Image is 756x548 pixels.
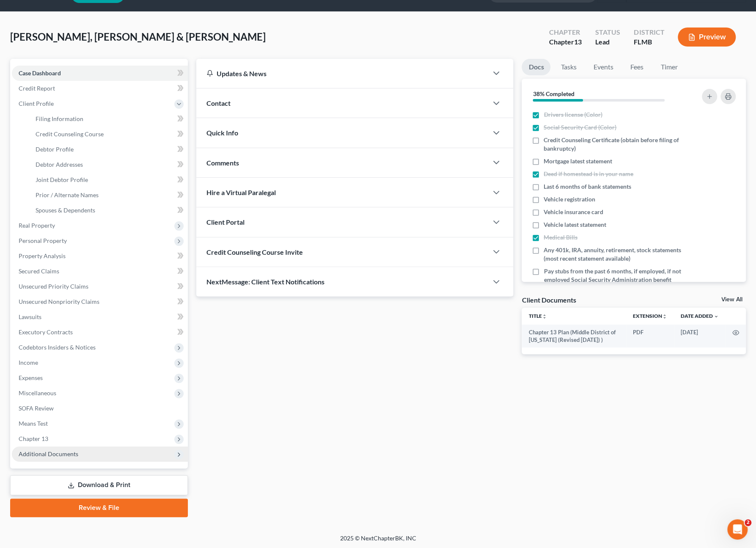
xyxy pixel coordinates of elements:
[542,314,547,319] i: unfold_more
[12,325,188,340] a: Executory Contracts
[12,279,188,294] a: Unsecured Priority Claims
[549,28,582,37] div: Chapter
[544,123,616,132] span: Social Security Card (Color)
[19,69,61,77] span: Case Dashboard
[19,252,66,259] span: Property Analysis
[36,161,83,168] span: Debtor Addresses
[19,389,56,397] span: Miscellaneous
[19,328,73,336] span: Executory Contracts
[19,359,38,366] span: Income
[29,203,188,218] a: Spouses & Dependents
[633,313,667,319] a: Extensionunfold_more
[36,130,104,138] span: Credit Counseling Course
[36,176,88,183] span: Joint Debtor Profile
[12,309,188,325] a: Lawsuits
[36,146,74,153] span: Debtor Profile
[206,99,231,107] span: Contact
[29,172,188,187] a: Joint Debtor Profile
[19,313,41,320] span: Lawsuits
[595,37,620,47] div: Lead
[544,208,603,216] span: Vehicle insurance card
[544,170,633,178] span: Deed if homestead is in your name
[674,325,726,348] td: [DATE]
[36,115,83,122] span: Filing Information
[10,498,188,517] a: Review & File
[727,519,748,540] iframe: Intercom live chat
[544,233,577,242] span: Medical Bills
[721,297,742,303] a: View All
[10,30,266,43] span: [PERSON_NAME], [PERSON_NAME] & [PERSON_NAME]
[544,267,682,292] span: Pay stubs from the past 6 months, if employed, if not employed Social Security Administration ben...
[19,100,54,107] span: Client Profile
[206,69,478,78] div: Updates & News
[533,90,574,97] strong: 38% Completed
[634,28,664,37] div: District
[544,246,682,263] span: Any 401k, IRA, annuity, retirement, stock statements (most recent statement available)
[12,81,188,96] a: Credit Report
[10,475,188,495] a: Download & Print
[623,59,650,75] a: Fees
[36,191,99,198] span: Prior / Alternate Names
[19,435,48,442] span: Chapter 13
[29,157,188,172] a: Debtor Addresses
[19,283,88,290] span: Unsecured Priority Claims
[36,207,95,214] span: Spouses & Dependents
[544,195,595,204] span: Vehicle registration
[528,313,547,319] a: Titleunfold_more
[634,37,664,47] div: FLMB
[19,85,55,92] span: Credit Report
[206,248,303,256] span: Credit Counseling Course Invite
[19,405,54,412] span: SOFA Review
[19,267,59,275] span: Secured Claims
[745,519,751,526] span: 2
[19,222,55,229] span: Real Property
[662,314,667,319] i: unfold_more
[544,136,682,153] span: Credit Counseling Certificate (obtain before filing of bankruptcy)
[586,59,620,75] a: Events
[595,28,620,37] div: Status
[206,278,324,286] span: NextMessage: Client Text Notifications
[544,220,606,229] span: Vehicle latest statement
[12,401,188,416] a: SOFA Review
[12,294,188,309] a: Unsecured Nonpriority Claims
[19,237,67,244] span: Personal Property
[206,188,276,196] span: Hire a Virtual Paralegal
[544,157,612,165] span: Mortgage latest statement
[678,28,736,47] button: Preview
[12,248,188,264] a: Property Analysis
[29,142,188,157] a: Debtor Profile
[522,59,550,75] a: Docs
[29,111,188,127] a: Filing Information
[574,38,582,46] span: 13
[206,129,238,137] span: Quick Info
[12,264,188,279] a: Secured Claims
[626,325,674,348] td: PDF
[19,450,78,457] span: Additional Documents
[544,110,602,119] span: Drivers license (Color)
[19,374,43,381] span: Expenses
[206,218,245,226] span: Client Portal
[19,298,99,305] span: Unsecured Nonpriority Claims
[206,159,239,167] span: Comments
[681,313,719,319] a: Date Added expand_more
[29,127,188,142] a: Credit Counseling Course
[522,295,576,304] div: Client Documents
[522,325,626,348] td: Chapter 13 Plan (Middle District of [US_STATE] (Revised [DATE]) )
[19,420,48,427] span: Means Test
[19,344,96,351] span: Codebtors Insiders & Notices
[12,66,188,81] a: Case Dashboard
[29,187,188,203] a: Prior / Alternate Names
[714,314,719,319] i: expand_more
[544,182,631,191] span: Last 6 months of bank statements
[549,37,582,47] div: Chapter
[654,59,684,75] a: Timer
[554,59,583,75] a: Tasks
